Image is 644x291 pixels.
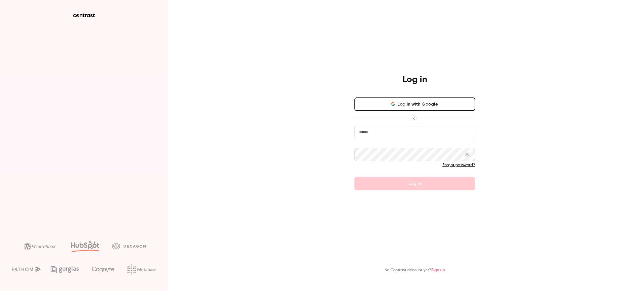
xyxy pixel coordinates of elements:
img: decagon [112,243,146,249]
span: or [410,115,420,121]
a: Sign up [431,268,445,272]
h4: Log in [402,74,427,85]
p: No Contrast account yet? [385,267,445,273]
a: Forgot password? [442,163,475,167]
button: Log in with Google [354,97,475,111]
